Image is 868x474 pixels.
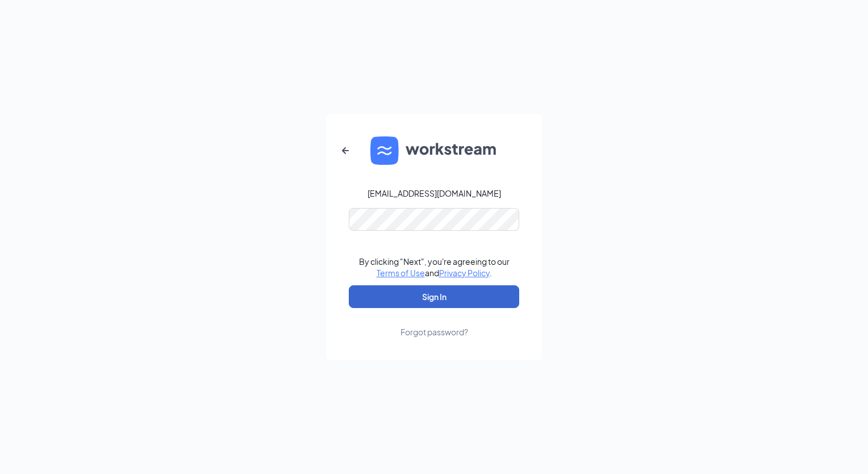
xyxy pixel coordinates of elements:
a: Privacy Policy [439,268,490,278]
a: Forgot password? [400,308,468,338]
div: [EMAIL_ADDRESS][DOMAIN_NAME] [368,188,501,199]
img: WS logo and Workstream text [370,136,498,165]
a: Terms of Use [377,268,425,278]
button: Sign In [349,285,519,308]
button: ArrowLeftNew [332,137,359,164]
div: By clicking "Next", you're agreeing to our and . [359,256,510,278]
div: Forgot password? [400,326,468,338]
svg: ArrowLeftNew [339,144,352,157]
